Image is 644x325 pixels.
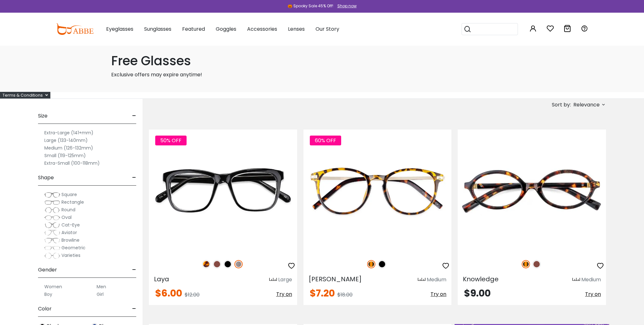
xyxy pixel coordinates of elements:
[269,277,277,282] img: size ruler
[552,101,571,108] span: Sort by:
[288,3,333,9] div: 🎃 Spooky Sale 45% Off!
[44,290,52,298] label: Boy
[337,291,353,298] span: $18.00
[427,276,446,284] div: Medium
[458,130,606,253] img: Tortoise Knowledge - Acetate ,Universal Bridge Fit
[418,277,425,282] img: size ruler
[106,25,133,33] span: Eyeglasses
[276,290,292,298] span: Try on
[132,170,136,185] span: -
[44,137,88,144] label: Large (133-140mm)
[44,230,60,236] img: Aviator.png
[581,276,601,284] div: Medium
[337,3,357,9] div: Shop now
[44,159,100,167] label: Extra-Small (100-118mm)
[61,222,80,228] span: Cat-Eye
[38,262,57,277] span: Gender
[44,252,60,259] img: Varieties.png
[61,191,77,198] span: Square
[44,283,62,290] label: Women
[44,214,60,221] img: Oval.png
[154,275,169,284] span: Laya
[44,144,93,152] label: Medium (126-132mm)
[334,3,357,9] a: Shop now
[234,260,243,268] img: Gun
[44,222,60,228] img: Cat-Eye.png
[61,207,75,213] span: Round
[38,108,48,124] span: Size
[38,170,54,185] span: Shape
[532,260,541,268] img: Brown
[97,290,104,298] label: Girl
[224,260,232,268] img: Black
[56,23,93,35] img: abbeglasses.com
[276,289,292,300] button: Try on
[44,207,60,213] img: Round.png
[97,283,106,290] label: Men
[61,199,84,205] span: Rectangle
[132,108,136,124] span: -
[61,245,86,251] span: Geometric
[44,245,60,251] img: Geometric.png
[585,290,601,298] span: Try on
[213,260,221,268] img: Brown
[61,229,77,236] span: Aviator
[202,260,210,268] img: Leopard
[61,214,72,220] span: Oval
[185,291,200,298] span: $12.00
[464,286,491,300] span: $9.00
[216,25,236,33] span: Goggles
[303,130,452,253] img: Tortoise Callie - Combination ,Universal Bridge Fit
[463,275,499,284] span: Knowledge
[310,136,341,145] span: 60% OFF
[132,301,136,316] span: -
[378,260,386,268] img: Black
[155,286,182,300] span: $6.00
[278,276,292,284] div: Large
[44,199,60,206] img: Rectangle.png
[247,25,277,33] span: Accessories
[38,301,52,316] span: Color
[44,129,93,137] label: Extra-Large (141+mm)
[61,237,80,243] span: Browline
[522,260,530,268] img: Tortoise
[61,252,80,258] span: Varieties
[44,192,60,198] img: Square.png
[367,260,375,268] img: Tortoise
[316,25,339,33] span: Our Story
[288,25,305,33] span: Lenses
[155,136,187,145] span: 50% OFF
[182,25,205,33] span: Featured
[585,289,601,300] button: Try on
[430,289,446,300] button: Try on
[44,237,60,244] img: Browline.png
[572,277,580,282] img: size ruler
[573,99,600,111] span: Relevance
[310,286,335,300] span: $7.20
[132,262,136,277] span: -
[44,152,86,159] label: Small (119-125mm)
[309,275,362,284] span: [PERSON_NAME]
[149,130,297,253] img: Gun Laya - Plastic ,Universal Bridge Fit
[111,53,533,68] h1: Free Glasses
[144,25,171,33] span: Sunglasses
[111,71,533,79] p: Exclusive offers may expire anytime!
[430,290,446,298] span: Try on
